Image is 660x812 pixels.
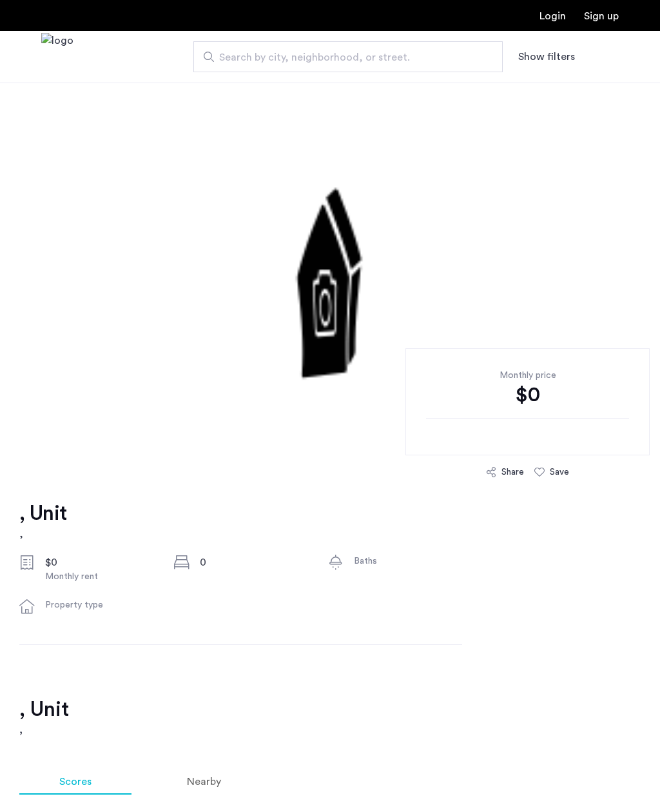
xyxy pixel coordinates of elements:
[219,50,467,65] span: Search by city, neighborhood, or street.
[187,777,221,787] span: Nearby
[45,570,153,583] div: Monthly rent
[550,466,569,479] div: Save
[426,382,629,408] div: $0
[41,33,73,81] a: Cazamio Logo
[584,11,619,21] a: Registration
[59,777,92,787] span: Scores
[45,555,153,570] div: $0
[193,41,503,72] input: Apartment Search
[539,11,566,21] a: Login
[518,49,575,64] button: Show or hide filters
[19,500,66,542] a: , Unit,
[19,697,641,722] h2: , Unit
[119,83,541,470] img: 2.gif
[19,722,641,738] h3: ,
[41,33,73,81] img: logo
[426,369,629,382] div: Monthly price
[19,526,66,542] h2: ,
[354,555,462,568] div: Baths
[45,599,153,611] div: Property type
[501,466,524,479] div: Share
[200,555,308,570] div: 0
[19,500,66,526] h1: , Unit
